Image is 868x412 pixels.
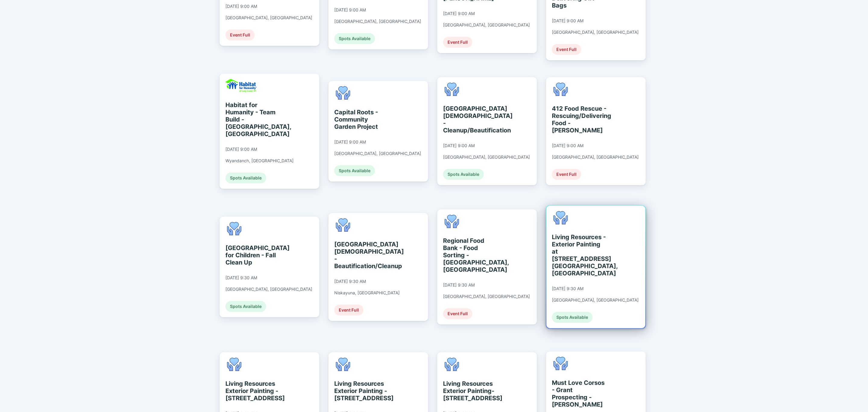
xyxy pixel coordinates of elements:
[552,312,593,323] div: Spots Available
[225,287,312,292] div: [GEOGRAPHIC_DATA], [GEOGRAPHIC_DATA]
[225,301,266,312] div: Spots Available
[443,143,475,148] div: [DATE] 9:00 AM
[334,19,421,24] div: [GEOGRAPHIC_DATA], [GEOGRAPHIC_DATA]
[225,158,294,163] div: Wyandanch, [GEOGRAPHIC_DATA]
[443,169,484,180] div: Spots Available
[443,22,530,28] div: [GEOGRAPHIC_DATA], [GEOGRAPHIC_DATA]
[552,44,581,55] div: Event Full
[443,282,475,288] div: [DATE] 9:30 AM
[443,294,530,299] div: [GEOGRAPHIC_DATA], [GEOGRAPHIC_DATA]
[552,30,639,35] div: [GEOGRAPHIC_DATA], [GEOGRAPHIC_DATA]
[334,151,421,156] div: [GEOGRAPHIC_DATA], [GEOGRAPHIC_DATA]
[443,308,472,319] div: Event Full
[334,305,363,315] div: Event Full
[552,143,583,148] div: [DATE] 9:00 AM
[225,101,281,138] div: Habitat for Humanity - Team Build - [GEOGRAPHIC_DATA], [GEOGRAPHIC_DATA]
[334,290,400,296] div: Niskayuna, [GEOGRAPHIC_DATA]
[334,33,375,44] div: Spots Available
[443,237,498,273] div: Regional Food Bank - Food Sorting - [GEOGRAPHIC_DATA], [GEOGRAPHIC_DATA]
[334,7,366,13] div: [DATE] 9:00 AM
[552,105,607,134] div: 412 Food Rescue - Rescuing/Delivering Food - [PERSON_NAME]
[443,154,530,160] div: [GEOGRAPHIC_DATA], [GEOGRAPHIC_DATA]
[552,297,639,303] div: [GEOGRAPHIC_DATA], [GEOGRAPHIC_DATA]
[225,173,266,183] div: Spots Available
[334,139,366,145] div: [DATE] 9:00 AM
[334,279,366,284] div: [DATE] 9:30 AM
[443,380,498,402] div: Living Resources Exterior Painting- [STREET_ADDRESS]
[443,105,498,134] div: [GEOGRAPHIC_DATA][DEMOGRAPHIC_DATA] - Cleanup/Beautification
[225,15,312,21] div: [GEOGRAPHIC_DATA], [GEOGRAPHIC_DATA]
[552,233,607,277] div: Living Resources - Exterior Painting at [STREET_ADDRESS] [GEOGRAPHIC_DATA], [GEOGRAPHIC_DATA]
[225,275,257,280] div: [DATE] 9:30 AM
[334,380,389,402] div: Living Resources Exterior Painting - [STREET_ADDRESS]
[552,286,583,291] div: [DATE] 9:30 AM
[225,380,281,402] div: Living Resources Exterior Painting - [STREET_ADDRESS]
[334,109,389,130] div: Capital Roots - Community Garden Project
[334,241,389,270] div: [GEOGRAPHIC_DATA][DEMOGRAPHIC_DATA] - Beautification/Cleanup
[225,244,281,266] div: [GEOGRAPHIC_DATA] for Children - Fall Clean Up
[225,4,257,9] div: [DATE] 9:00 AM
[225,147,257,152] div: [DATE] 9:00 AM
[552,154,639,160] div: [GEOGRAPHIC_DATA], [GEOGRAPHIC_DATA]
[552,379,607,408] div: Must Love Corsos - Grant Prospecting - [PERSON_NAME]
[443,11,475,16] div: [DATE] 9:00 AM
[443,37,472,48] div: Event Full
[552,18,583,24] div: [DATE] 9:00 AM
[225,30,255,40] div: Event Full
[334,165,375,176] div: Spots Available
[552,169,581,180] div: Event Full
